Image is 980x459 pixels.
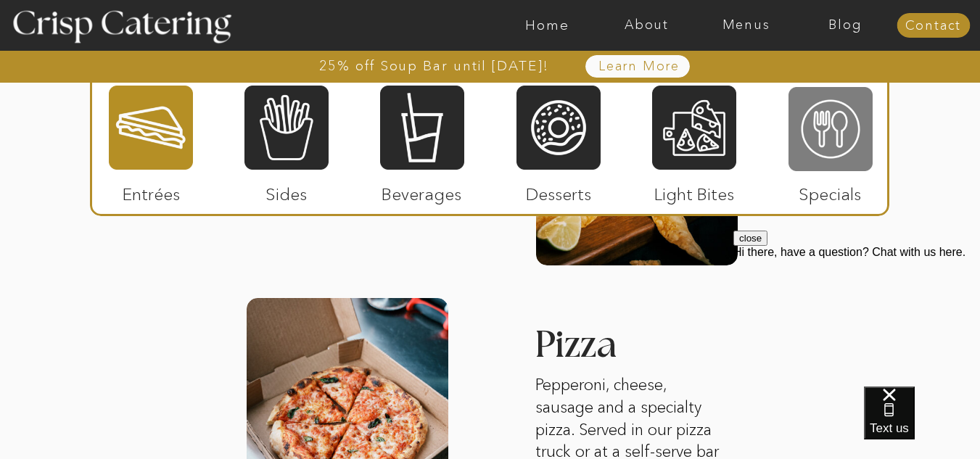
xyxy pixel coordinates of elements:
p: Specials [782,170,878,212]
a: Contact [897,19,970,33]
a: Blog [796,18,895,33]
a: 25% off Soup Bar until [DATE]! [267,59,601,73]
iframe: podium webchat widget bubble [864,386,980,459]
p: Entrées [103,170,199,212]
p: Light Bites [646,170,743,212]
p: Desserts [511,170,607,212]
p: Sides [238,170,334,212]
a: Menus [696,18,796,33]
iframe: podium webchat widget prompt [733,231,980,405]
a: Home [498,18,597,33]
a: About [597,18,696,33]
p: Beverages [374,170,470,212]
a: Learn More [565,59,714,74]
h3: Pizza [535,326,685,368]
